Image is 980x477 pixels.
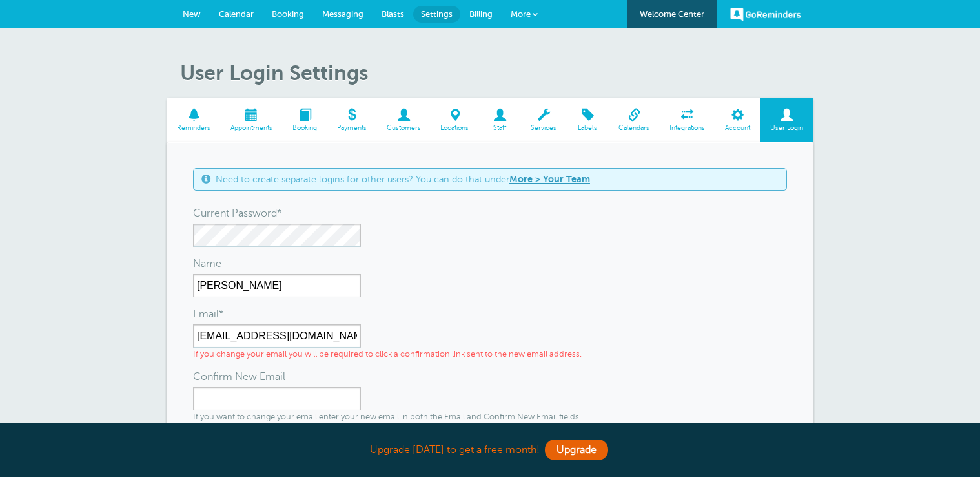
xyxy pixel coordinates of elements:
span: Locations [437,124,473,132]
span: Labels [573,124,602,132]
a: Calendars [609,98,660,142]
label: Name [193,253,221,274]
a: Reminders [167,98,221,142]
a: Integrations [660,98,715,142]
a: More > Your Team [509,174,590,184]
h1: User Login Settings [180,61,813,85]
span: Calendars [615,124,653,132]
a: Account [715,98,760,142]
span: Payments [333,124,370,132]
span: Messaging [322,9,363,19]
span: Integrations [666,124,709,132]
span: Customers [383,124,424,132]
a: Customers [376,98,431,142]
a: Services [521,98,567,142]
span: Appointments [227,124,276,132]
small: If you change your email you will be required to click a confirmation link sent to the new email ... [193,350,582,359]
a: Settings [413,6,460,23]
div: Upgrade [DATE] to get a free month! [167,436,813,464]
span: Blasts [382,9,404,19]
span: More [511,9,531,19]
span: Reminders [174,124,214,132]
span: Billing [469,9,493,19]
span: Booking [272,9,304,19]
label: Email* [193,304,224,324]
label: Current Password* [193,203,282,224]
a: Payments [327,98,376,142]
a: Locations [431,98,479,142]
span: New [183,9,201,19]
span: Settings [421,9,453,19]
span: Services [527,124,560,132]
a: Labels [567,98,609,142]
label: Confirm New Email [193,366,285,387]
span: Calendar [219,9,254,19]
span: Booking [289,124,321,132]
a: Upgrade [545,440,608,460]
a: Appointments [221,98,283,142]
a: Staff [479,98,521,142]
a: Booking [283,98,327,142]
span: User Login [766,124,806,132]
small: If you want to change your email enter your new email in both the Email and Confirm New Email fie... [193,412,581,421]
span: Account [721,124,753,132]
span: Need to create separate logins for other users? You can do that under . [216,174,593,185]
span: Staff [485,124,515,132]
